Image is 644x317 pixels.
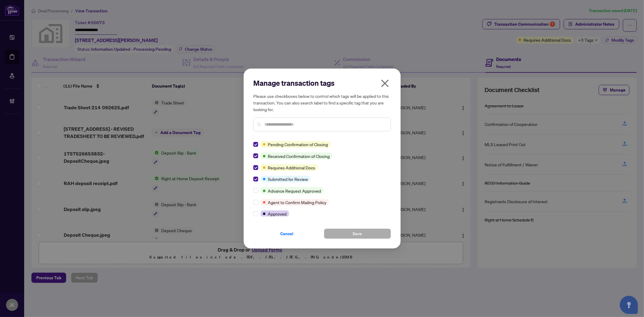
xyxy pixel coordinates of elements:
[324,229,391,239] button: Save
[253,93,391,113] h5: Please use checkboxes below to control which tags will be applied to this transaction. You can al...
[253,229,320,239] button: Cancel
[268,210,287,217] span: Approved
[380,78,390,88] span: close
[253,78,391,88] h2: Manage transaction tags
[268,153,330,159] span: Received Confirmation of Closing
[280,229,293,239] span: Cancel
[268,199,326,206] span: Agent to Confirm Mailing Policy
[268,176,308,182] span: Submitted for Review
[268,164,315,171] span: Requires Additional Docs
[620,296,638,314] button: Open asap
[268,187,321,194] span: Advance Request Approved
[268,141,328,148] span: Pending Confirmation of Closing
